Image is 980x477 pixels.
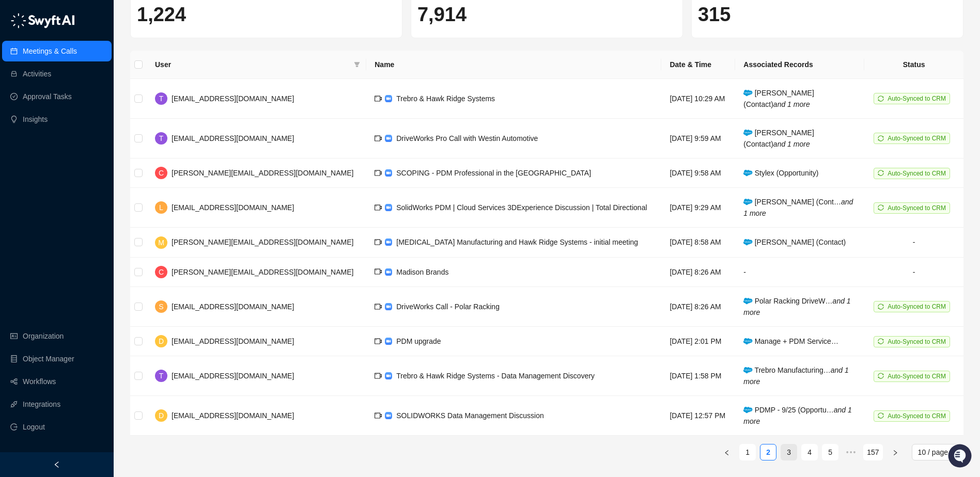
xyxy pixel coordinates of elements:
button: left [719,444,735,460]
li: Next 5 Pages [843,444,859,460]
span: Auto-Synced to CRM [888,338,946,345]
span: Manage + PDM Service… [743,337,838,345]
span: [EMAIL_ADDRESS][DOMAIN_NAME] [172,303,294,311]
span: [PERSON_NAME][EMAIL_ADDRESS][DOMAIN_NAME] [172,169,353,177]
iframe: Open customer support [947,443,975,471]
a: 📶Status [42,140,84,159]
span: Stylex (Opportunity) [743,169,818,177]
td: [DATE] 8:26 AM [661,287,735,327]
span: video-camera [375,303,382,310]
span: Auto-Synced to CRM [888,135,946,142]
a: 4 [802,444,817,460]
li: 2 [760,444,776,460]
button: Start new chat [176,97,188,109]
span: SolidWorks PDM | Cloud Services 3DExperience Discussion | Total Directional [396,203,647,212]
span: sync [878,96,884,102]
span: DriveWorks Pro Call with Westin Automotive [396,134,538,142]
span: [MEDICAL_DATA] Manufacturing and Hawk Ridge Systems - initial meeting [396,238,638,246]
span: Auto-Synced to CRM [888,204,946,212]
span: video-camera [375,412,382,419]
span: [PERSON_NAME] (Cont… [743,198,853,217]
a: Organization [23,326,64,346]
span: [EMAIL_ADDRESS][DOMAIN_NAME] [172,203,294,212]
span: [PERSON_NAME] (Contact) [743,89,814,108]
span: video-camera [375,268,382,275]
span: video-camera [375,95,382,102]
div: 📶 [46,146,55,154]
th: Associated Records [735,51,864,79]
button: right [887,444,904,460]
a: Approval Tasks [23,86,72,107]
div: Start new chat [35,93,169,104]
h1: 315 [698,3,957,26]
td: [DATE] 9:59 AM [661,119,735,158]
span: Auto-Synced to CRM [888,303,946,310]
td: - [864,228,963,257]
td: [DATE] 1:58 PM [661,356,735,396]
span: sync [878,135,884,141]
span: sync [878,338,884,344]
span: Trebro & Hawk Ridge Systems - Data Management Discovery [396,372,595,380]
a: Integrations [23,394,60,415]
span: SCOPING - PDM Professional in the [GEOGRAPHIC_DATA] [396,169,591,177]
span: L [159,202,163,213]
span: filter [352,57,362,72]
span: D [159,410,164,421]
li: 1 [739,444,756,460]
span: video-camera [375,204,382,211]
a: Workflows [23,371,56,392]
span: D [159,336,164,347]
li: 3 [781,444,797,460]
a: Activities [23,63,51,84]
span: User [155,59,350,70]
span: Auto-Synced to CRM [888,170,946,177]
span: [EMAIL_ADDRESS][DOMAIN_NAME] [172,134,294,142]
span: S [159,301,163,312]
span: T [159,370,164,381]
td: [DATE] 9:29 AM [661,188,735,228]
td: [DATE] 9:58 AM [661,158,735,188]
span: 10 / page [918,444,957,460]
img: 5124521997842_fc6d7dfcefe973c2e489_88.png [10,93,29,112]
span: [EMAIL_ADDRESS][DOMAIN_NAME] [172,411,294,420]
img: Swyft AI [10,10,31,31]
td: [DATE] 10:29 AM [661,79,735,119]
img: zoom-DkfWWZB2.png [385,169,392,177]
span: logout [10,423,18,431]
span: PDMP - 9/25 (Opportu… [743,406,851,425]
span: filter [354,61,360,68]
span: Trebro Manufacturing… [743,366,849,386]
span: [PERSON_NAME][EMAIL_ADDRESS][DOMAIN_NAME] [172,268,353,276]
span: sync [878,304,884,310]
span: video-camera [375,338,382,345]
td: [DATE] 2:01 PM [661,327,735,356]
span: [EMAIL_ADDRESS][DOMAIN_NAME] [172,94,294,103]
i: and 1 more [743,297,850,316]
h1: 7,914 [417,3,676,26]
td: [DATE] 8:58 AM [661,228,735,257]
li: 4 [801,444,818,460]
a: Object Manager [23,348,74,369]
span: Auto-Synced to CRM [888,412,946,420]
a: 1 [740,444,755,460]
li: 5 [822,444,838,460]
span: video-camera [375,372,382,379]
span: PDM upgrade [396,337,441,345]
th: Name [366,51,661,79]
img: zoom-DkfWWZB2.png [385,412,392,419]
span: sync [878,170,884,176]
td: [DATE] 8:26 AM [661,258,735,287]
span: Logout [23,417,45,437]
img: zoom-DkfWWZB2.png [385,135,392,142]
a: 📚Docs [6,140,42,159]
span: M [158,237,164,248]
h1: 1,224 [137,3,396,26]
span: Polar Racking DriveW… [743,297,850,316]
a: 157 [864,444,882,460]
span: sync [878,412,884,419]
img: zoom-DkfWWZB2.png [385,303,392,310]
a: 3 [781,444,797,460]
span: DriveWorks Call - Polar Racking [396,303,500,311]
div: Page Size [912,444,963,460]
span: left [53,461,60,468]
